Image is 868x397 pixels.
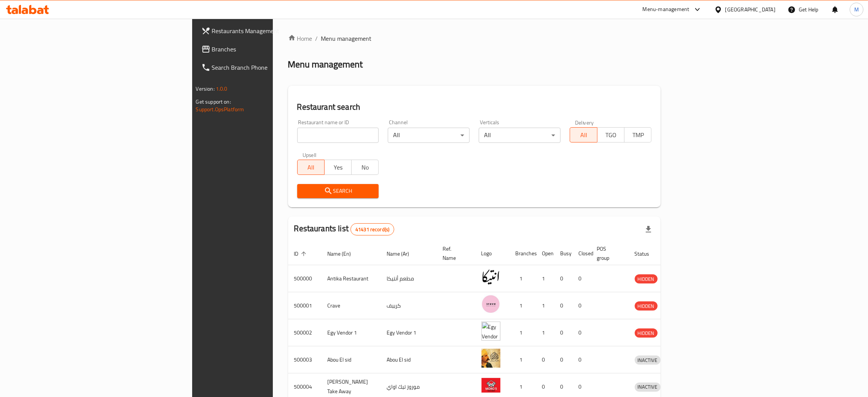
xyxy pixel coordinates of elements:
th: Closed [573,242,591,265]
div: HIDDEN [635,274,658,283]
span: INACTIVE [635,383,661,391]
div: Export file [639,220,658,239]
span: Ref. Name [443,244,466,263]
span: Restaurants Management [212,26,331,35]
a: Restaurants Management [195,22,337,40]
span: Menu management [321,34,372,43]
td: Antika Restaurant [322,265,381,292]
button: Yes [324,160,352,175]
td: Abou El sid [381,346,437,373]
td: 0 [573,346,591,373]
span: 1.0.0 [216,84,228,94]
td: Abou El sid [322,346,381,373]
span: Get support on: [196,97,231,107]
span: All [573,130,594,141]
label: Delivery [575,120,594,125]
img: Moro's Take Away [481,376,500,395]
td: 0 [536,346,554,373]
span: Yes [328,162,349,173]
td: 1 [536,319,554,346]
input: Search for restaurant name or ID.. [297,128,379,143]
span: Version: [196,84,215,94]
div: Total records count [350,223,394,235]
a: Search Branch Phone [195,58,337,77]
td: 1 [536,292,554,319]
span: 41431 record(s) [351,226,394,233]
td: مطعم أنتيكا [381,265,437,292]
div: [GEOGRAPHIC_DATA] [725,5,776,14]
img: Crave [481,295,500,314]
label: Upsell [303,152,317,157]
td: 1 [510,346,536,373]
a: Support.OpsPlatform [196,104,244,114]
td: كرييف [381,292,437,319]
span: ID [294,249,309,258]
th: Logo [475,242,510,265]
button: Search [297,184,379,198]
span: POS group [597,244,620,263]
td: 0 [573,292,591,319]
td: 1 [510,265,536,292]
span: Search Branch Phone [212,63,331,72]
span: TMP [628,130,648,141]
td: 0 [573,265,591,292]
td: 0 [554,346,573,373]
span: HIDDEN [635,329,658,338]
h2: Restaurants list [294,223,395,235]
th: Busy [554,242,573,265]
span: Name (En) [328,249,361,258]
button: All [297,160,325,175]
div: Menu-management [643,5,690,14]
img: Egy Vendor 1 [481,322,500,341]
button: TMP [624,127,651,142]
td: Egy Vendor 1 [322,319,381,346]
td: Egy Vendor 1 [381,319,437,346]
a: Branches [195,40,337,58]
td: 1 [510,292,536,319]
span: Name (Ar) [387,249,419,258]
td: 1 [536,265,554,292]
button: No [351,160,379,175]
span: INACTIVE [635,356,661,365]
div: All [479,128,561,143]
span: HIDDEN [635,275,658,283]
td: 1 [510,319,536,346]
td: 0 [554,292,573,319]
span: M [854,5,859,14]
span: All [301,162,322,173]
h2: Menu management [288,58,363,70]
span: HIDDEN [635,302,658,311]
div: INACTIVE [635,355,661,365]
img: Abou El sid [481,349,500,368]
span: Status [635,249,659,258]
th: Open [536,242,554,265]
button: TGO [597,127,624,142]
span: No [355,162,376,173]
th: Branches [510,242,536,265]
div: All [388,128,470,143]
td: Crave [322,292,381,319]
td: 0 [554,319,573,346]
img: Antika Restaurant [481,267,500,287]
span: TGO [600,130,621,141]
h2: Restaurant search [297,101,652,113]
nav: breadcrumb [288,34,661,43]
span: Search [303,186,373,196]
td: 0 [554,265,573,292]
span: Branches [212,45,331,54]
button: All [570,127,597,142]
td: 0 [573,319,591,346]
